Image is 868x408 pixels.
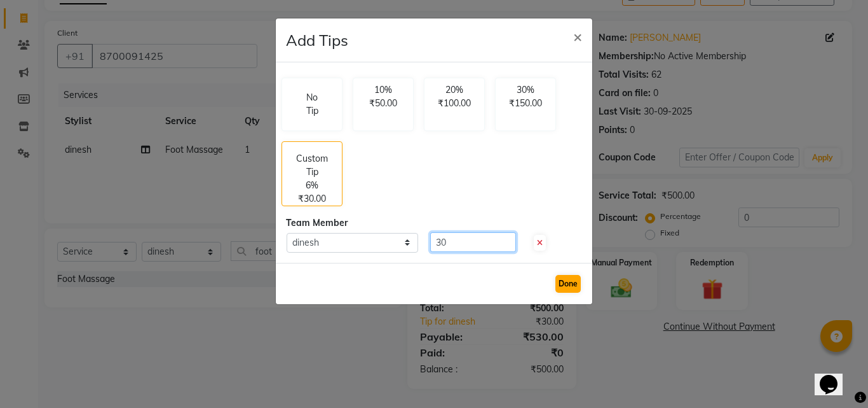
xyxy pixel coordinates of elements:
p: 30% [503,83,548,97]
h4: Add Tips [286,29,348,52]
button: Done [555,275,581,293]
span: Team Member [286,217,348,229]
p: ₹100.00 [432,97,477,110]
iframe: chat widget [815,357,855,395]
p: 6% [306,179,318,192]
p: 20% [432,83,477,97]
p: ₹30.00 [298,192,326,206]
p: Custom Tip [290,152,334,179]
span: × [573,27,582,46]
p: 10% [361,83,405,97]
p: No Tip [302,91,322,118]
button: Close [563,18,592,54]
p: ₹150.00 [503,97,548,110]
p: ₹50.00 [361,97,405,110]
